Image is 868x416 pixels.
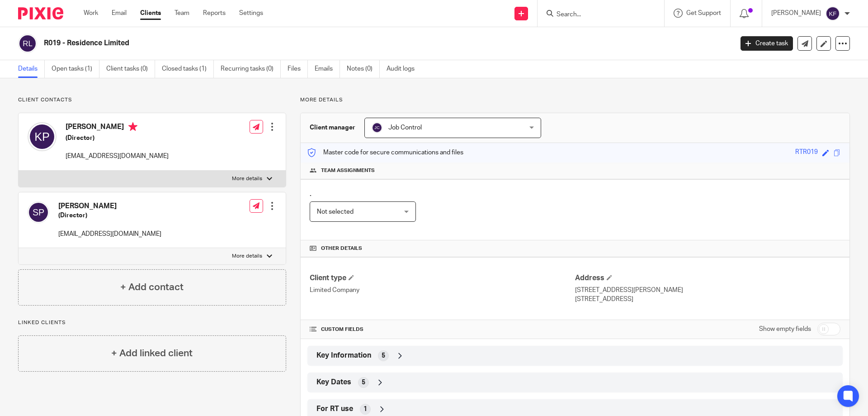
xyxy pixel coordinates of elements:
[382,351,385,360] span: 5
[58,211,161,220] h5: (Director)
[316,351,371,360] span: Key Information
[315,60,340,78] a: Emails
[58,201,161,211] h4: [PERSON_NAME]
[310,326,575,333] h4: CUSTOM FIELDS
[575,273,840,283] h4: Address
[120,280,184,294] h4: + Add contact
[388,124,422,131] span: Job Control
[316,404,353,414] span: For RT use
[321,245,362,252] span: Other details
[18,60,45,78] a: Details
[363,405,367,414] span: 1
[232,253,262,260] p: More details
[575,286,840,295] p: [STREET_ADDRESS][PERSON_NAME]
[771,9,821,18] p: [PERSON_NAME]
[52,60,99,78] a: Open tasks (1)
[556,11,637,19] input: Search
[162,60,214,78] a: Closed tasks (1)
[575,295,840,304] p: [STREET_ADDRESS]
[66,122,169,134] h4: [PERSON_NAME]
[28,122,57,151] img: svg%3E
[232,175,262,182] p: More details
[759,325,811,334] label: Show empty fields
[66,134,169,143] h5: (Director)
[111,346,193,360] h4: + Add linked client
[795,148,818,158] div: RTR019
[316,378,351,387] span: Key Dates
[239,9,263,18] a: Settings
[310,123,355,132] h3: Client manager
[387,60,421,78] a: Audit logs
[128,122,137,131] i: Primary
[310,273,575,283] h4: Client type
[58,230,161,239] p: [EMAIL_ADDRESS][DOMAIN_NAME]
[826,6,840,21] img: svg%3E
[310,190,311,197] span: .
[140,9,161,18] a: Clients
[112,9,127,18] a: Email
[18,319,286,326] p: Linked clients
[66,152,169,161] p: [EMAIL_ADDRESS][DOMAIN_NAME]
[300,96,850,104] p: More details
[84,9,98,18] a: Work
[221,60,281,78] a: Recurring tasks (0)
[321,167,375,174] span: Team assignments
[44,38,590,48] h2: R019 - Residence Limited
[288,60,308,78] a: Files
[18,34,37,53] img: svg%3E
[203,9,226,18] a: Reports
[106,60,155,78] a: Client tasks (0)
[372,122,382,133] img: svg%3E
[362,378,365,387] span: 5
[28,201,49,223] img: svg%3E
[347,60,380,78] a: Notes (0)
[686,10,721,16] span: Get Support
[317,209,354,215] span: Not selected
[741,36,793,51] a: Create task
[18,96,286,104] p: Client contacts
[310,286,575,295] p: Limited Company
[18,7,63,19] img: Pixie
[307,148,463,157] p: Master code for secure communications and files
[175,9,189,18] a: Team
